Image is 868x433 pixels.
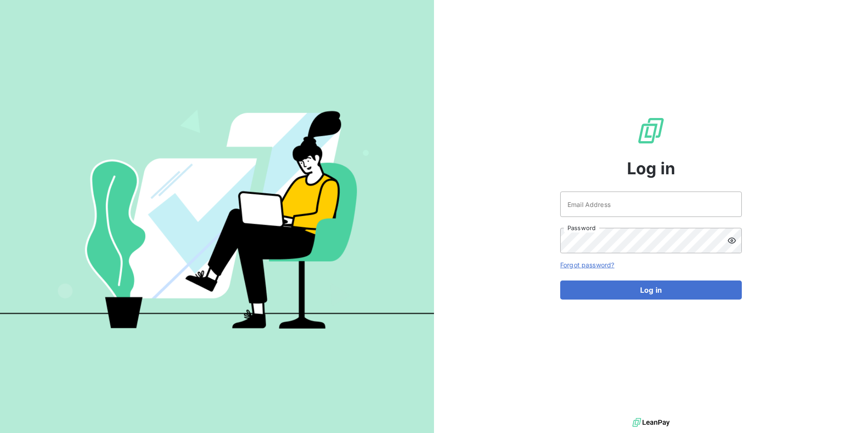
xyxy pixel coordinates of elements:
button: Log in [560,280,742,300]
img: LeanPay Logo [636,116,666,145]
span: Log in [627,156,676,181]
img: logo [632,416,670,429]
a: Forgot password? [560,261,614,269]
input: placeholder [560,192,742,217]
